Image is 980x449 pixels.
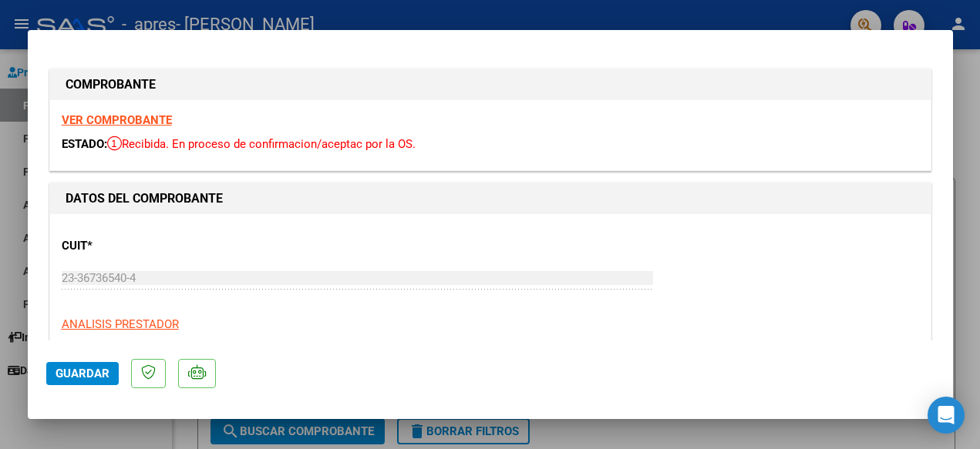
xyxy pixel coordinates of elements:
[62,317,179,331] span: ANALISIS PRESTADOR
[62,113,172,127] a: VER COMPROBANTE
[46,362,119,385] button: Guardar
[107,137,416,151] span: Recibida. En proceso de confirmacion/aceptac por la OS.
[66,191,223,206] strong: DATOS DEL COMPROBANTE
[66,77,156,92] strong: COMPROBANTE
[62,237,319,255] p: CUIT
[62,137,107,151] span: ESTADO:
[56,367,109,380] span: Guardar
[928,397,965,434] div: Open Intercom Messenger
